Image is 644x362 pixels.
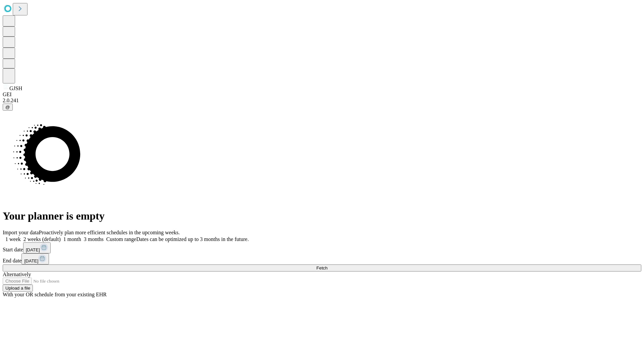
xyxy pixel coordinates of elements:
span: 3 months [84,236,104,242]
span: GJSH [9,85,22,91]
span: Custom range [106,236,136,242]
span: Alternatively [3,271,31,277]
span: [DATE] [26,247,40,252]
div: End date [3,253,641,264]
button: Upload a file [3,285,33,292]
span: Proactively plan more efficient schedules in the upcoming weeks. [39,230,180,235]
span: 1 month [63,236,81,242]
span: @ [5,105,10,110]
span: 2 weeks (default) [23,236,61,242]
button: [DATE] [21,253,49,264]
span: [DATE] [24,258,38,263]
span: Import your data [3,230,39,235]
button: Fetch [3,264,641,271]
span: Dates can be optimized up to 3 months in the future. [136,236,249,242]
button: [DATE] [23,242,51,253]
div: Start date [3,242,641,253]
div: 2.0.241 [3,98,641,104]
span: 1 week [5,236,21,242]
span: With your OR schedule from your existing EHR [3,292,107,297]
span: Fetch [316,265,327,270]
div: GEI [3,92,641,98]
h1: Your planner is empty [3,210,641,222]
button: @ [3,104,13,111]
